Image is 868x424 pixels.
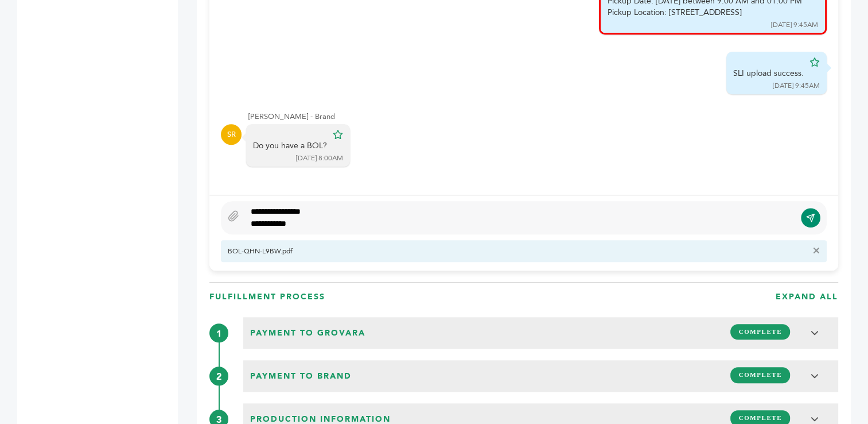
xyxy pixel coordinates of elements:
[247,367,355,386] span: Payment to brand
[209,291,325,303] h3: FULFILLMENT PROCESS
[228,246,807,256] span: BOL-QHN-L9BW.pdf
[733,68,804,79] div: SLI upload success.
[730,367,790,383] span: COMPLETE
[771,20,818,30] div: [DATE] 9:45AM
[730,324,790,340] span: COMPLETE
[296,153,343,163] div: [DATE] 8:00AM
[253,140,327,152] div: Do you have a BOL?
[247,324,369,342] span: Payment to Grovara
[773,81,820,91] div: [DATE] 9:45AM
[248,111,827,122] div: [PERSON_NAME] - Brand
[221,124,242,145] div: SR
[776,291,838,303] h3: EXPAND ALL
